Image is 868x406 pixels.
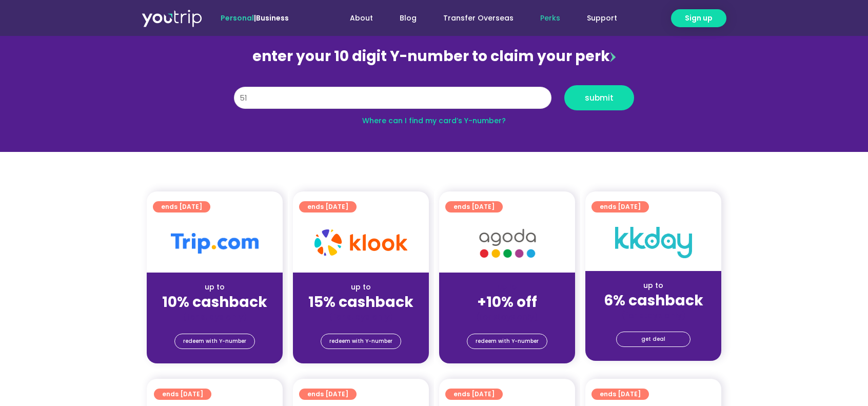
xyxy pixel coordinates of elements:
[467,334,547,349] a: redeem with Y-number
[307,389,348,400] span: ends [DATE]
[641,332,665,346] span: get deal
[301,282,421,293] div: up to
[362,115,506,126] a: Where can I find my card’s Y-number?
[337,9,386,28] a: About
[221,13,254,23] span: Personal
[671,9,726,27] a: Sign up
[317,9,630,28] nav: Menu
[477,292,537,312] strong: +10% off
[564,85,634,110] button: submit
[600,389,641,400] span: ends [DATE]
[155,282,274,293] div: up to
[591,389,649,400] a: ends [DATE]
[299,201,357,212] a: ends [DATE]
[308,292,413,312] strong: 15% cashback
[301,312,421,322] div: (for stays only)
[604,291,703,311] strong: 6% cashback
[585,94,614,102] span: submit
[299,389,357,400] a: ends [DATE]
[453,201,495,212] span: ends [DATE]
[154,389,211,400] a: ends [DATE]
[229,43,639,70] div: enter your 10 digit Y-number to claim your perk
[574,9,630,28] a: Support
[594,310,713,321] div: (for stays only)
[162,389,203,400] span: ends [DATE]
[594,280,713,291] div: up to
[234,85,634,118] form: Y Number
[155,312,274,322] div: (for stays only)
[153,201,210,212] a: ends [DATE]
[183,334,246,349] span: redeem with Y-number
[445,389,503,400] a: ends [DATE]
[685,13,713,24] span: Sign up
[445,201,503,212] a: ends [DATE]
[591,201,649,212] a: ends [DATE]
[221,13,289,23] span: |
[161,201,202,212] span: ends [DATE]
[162,292,267,312] strong: 10% cashback
[234,87,551,109] input: 10 digit Y-number (e.g. 8123456789)
[386,9,430,28] a: Blog
[616,332,691,347] a: get deal
[498,282,517,292] span: up to
[321,334,401,349] a: redeem with Y-number
[307,201,348,212] span: ends [DATE]
[430,9,527,28] a: Transfer Overseas
[447,312,567,322] div: (for stays only)
[476,334,539,349] span: redeem with Y-number
[256,13,289,23] a: Business
[600,201,641,212] span: ends [DATE]
[174,334,255,349] a: redeem with Y-number
[527,9,574,28] a: Perks
[329,334,392,349] span: redeem with Y-number
[453,389,495,400] span: ends [DATE]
